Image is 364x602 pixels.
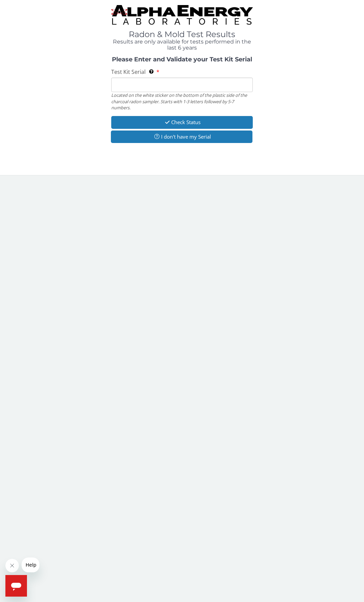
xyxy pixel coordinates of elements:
span: Test Kit Serial [111,68,146,76]
button: I don't have my Serial [111,131,252,143]
iframe: Close message [5,559,19,572]
strong: Please Enter and Validate your Test Kit Serial [112,56,252,63]
img: TightCrop.jpg [111,5,253,25]
h4: Results are only available for tests performed in the last 6 years [111,39,253,51]
button: Check Status [111,116,253,128]
iframe: Message from company [22,557,39,572]
iframe: Button to launch messaging window [5,575,27,597]
h1: Radon & Mold Test Results [111,30,253,39]
div: Located on the white sticker on the bottom of the plastic side of the charcoal radon sampler. Sta... [111,92,253,111]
